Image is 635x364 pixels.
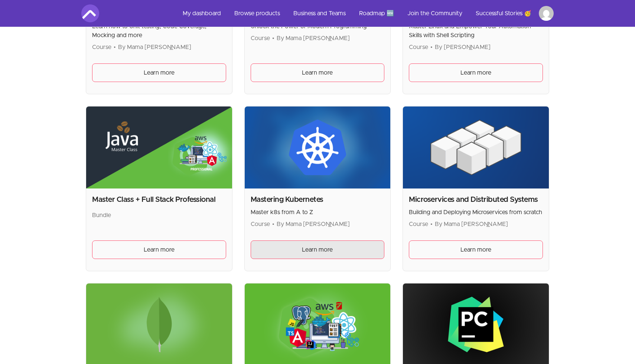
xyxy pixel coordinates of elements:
h2: Master Class + Full Stack Professional [92,194,226,205]
span: Course [251,221,270,227]
span: By [PERSON_NAME] [435,44,491,50]
p: Master Linux and Empower Your Automation Skills with Shell Scripting [409,22,543,40]
span: By Mama [PERSON_NAME] [118,44,191,50]
span: Bundle [92,212,111,218]
span: • [430,44,433,50]
span: Learn more [144,245,175,254]
img: Profile image for LAWAL HAMMED TUNDE [539,6,554,21]
span: Learn more [302,245,333,254]
a: Learn more [92,63,226,82]
a: Successful Stories 🥳 [470,4,537,22]
h2: Mastering Kubernetes [251,194,385,205]
span: Learn more [144,68,175,77]
a: My dashboard [177,4,227,22]
span: • [272,35,274,41]
img: Product image for Master Class + Full Stack Professional [86,106,232,188]
span: Course [92,44,111,50]
span: Course [251,35,270,41]
a: Join the Community [401,4,468,22]
span: Learn more [302,68,333,77]
span: Learn more [460,68,491,77]
span: Learn more [460,245,491,254]
a: Learn more [251,240,385,259]
span: • [114,44,116,50]
a: Learn more [409,63,543,82]
a: Roadmap 🆕 [353,4,400,22]
span: Course [409,221,428,227]
a: Learn more [251,63,385,82]
span: • [272,221,274,227]
p: Building and Deploying Microservices from scratch [409,208,543,217]
a: Business and Teams [287,4,352,22]
a: Learn more [409,240,543,259]
p: Learn how to Unit testing, Code Coverage, Mocking and more [92,22,226,40]
a: Browse products [228,4,286,22]
h2: Microservices and Distributed Systems [409,194,543,205]
span: By Mama [PERSON_NAME] [277,35,350,41]
img: Product image for Mastering Kubernetes [245,106,391,188]
span: By Mama [PERSON_NAME] [277,221,350,227]
span: By Mama [PERSON_NAME] [435,221,508,227]
p: Master k8s from A to Z [251,208,385,217]
img: Amigoscode logo [81,4,99,22]
span: Course [409,44,428,50]
img: Product image for Microservices and Distributed Systems [403,106,549,188]
span: • [430,221,433,227]
a: Learn more [92,240,226,259]
nav: Main [177,4,554,22]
